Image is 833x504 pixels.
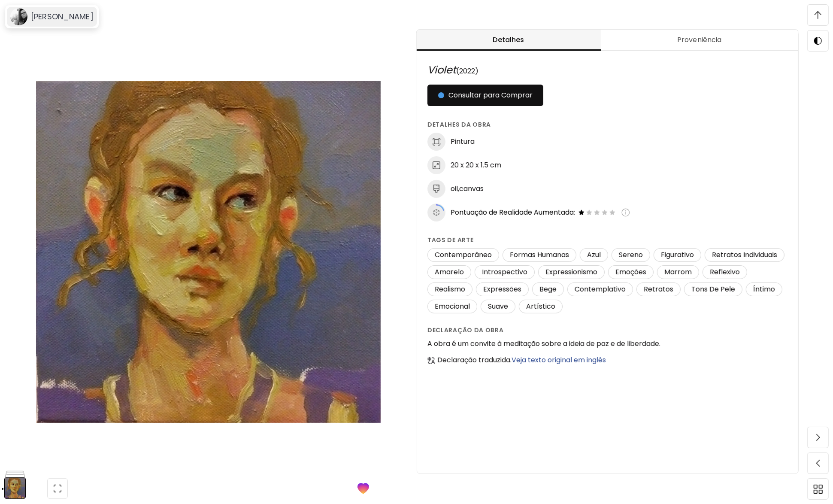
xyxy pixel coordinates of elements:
[427,338,788,349] h6: A obra é um convite à meditação sobre a ideia de paz e de liberdade.
[427,235,788,245] h6: Tags de arte
[512,355,606,365] span: Veja texto original em inglês
[430,267,469,277] span: Amarelo
[427,133,445,151] img: discipline
[477,267,533,277] span: Introspectivo
[483,302,513,311] span: Suave
[705,267,745,277] span: Reflexivo
[451,208,575,217] span: Pontuação de Realidade Aumentada:
[430,302,475,311] span: Emocional
[427,180,445,198] img: medium
[569,285,631,294] span: Contemplativo
[357,482,370,495] img: favorites
[521,302,560,311] span: Artístico
[686,285,740,294] span: Tons De Pele
[430,285,470,294] span: Realismo
[621,208,630,217] img: info-icon
[451,184,484,194] h6: oil,canvas
[540,267,603,277] span: Expressionismo
[438,90,533,100] span: Consultar para Comprar
[427,120,788,129] h6: Detalhes da obra
[601,209,609,216] img: empty-star-icon
[659,267,697,277] span: Marrom
[609,209,616,216] img: empty-star-icon
[451,137,475,146] h6: Pintura
[478,285,527,294] span: Expressões
[534,285,562,294] span: Bege
[606,35,793,45] span: Proveniência
[427,63,456,77] span: Violet
[31,12,94,22] h6: [PERSON_NAME]
[427,156,445,174] img: dimensions
[430,250,497,260] span: Contemporâneo
[505,250,574,260] span: Formas Humanas
[578,209,585,216] img: filled-star-icon
[610,267,651,277] span: Emoções
[427,203,445,222] img: icon
[748,285,780,294] span: Íntimo
[427,85,543,106] button: Consultar para Comprar
[427,325,788,335] h6: Declaração da obra
[593,209,601,216] img: empty-star-icon
[582,250,606,260] span: Azul
[456,66,479,76] span: (2022)
[707,250,782,260] span: Retratos Individuais
[422,35,596,45] span: Detalhes
[585,209,593,216] img: empty-star-icon
[614,250,648,260] span: Sereno
[656,250,699,260] span: Figurativo
[451,161,501,170] h6: 20 x 20 x 1.5 cm
[352,477,375,500] button: favorites
[639,285,679,294] span: Retratos
[437,355,606,366] h6: Declaração traduzida.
